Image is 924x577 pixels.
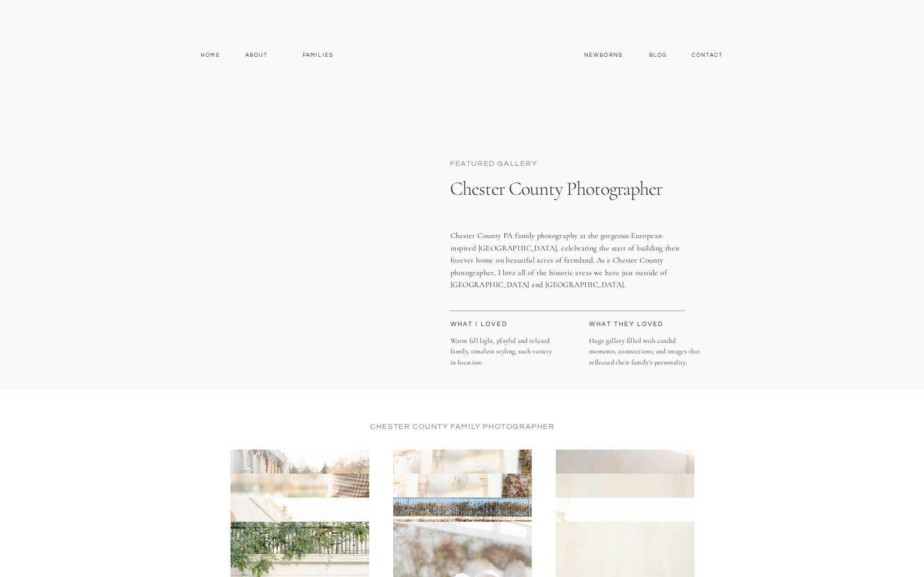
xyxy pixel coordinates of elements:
p: What I loved [450,319,543,329]
a: About [243,51,270,60]
p: Chester County PA family photography at the gorgeous European-inspired [GEOGRAPHIC_DATA], celebra... [450,230,688,293]
p: Featured Gallery [450,158,560,169]
a: contact [686,51,728,60]
p: Huge gallery filled with candid moments, connections, and images that reflected their family's pe... [589,336,700,389]
p: Warm fall light, playful and relaxed family, timeless styling, such variety in location. [450,336,556,382]
h1: Chester County Photographer [450,177,687,226]
a: Blog [647,51,669,60]
h2: Chester County Family photographer [338,421,587,430]
p: what they loved [589,319,682,329]
a: Newborns [580,51,627,60]
a: Families [296,51,340,60]
a: Home [196,51,225,60]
